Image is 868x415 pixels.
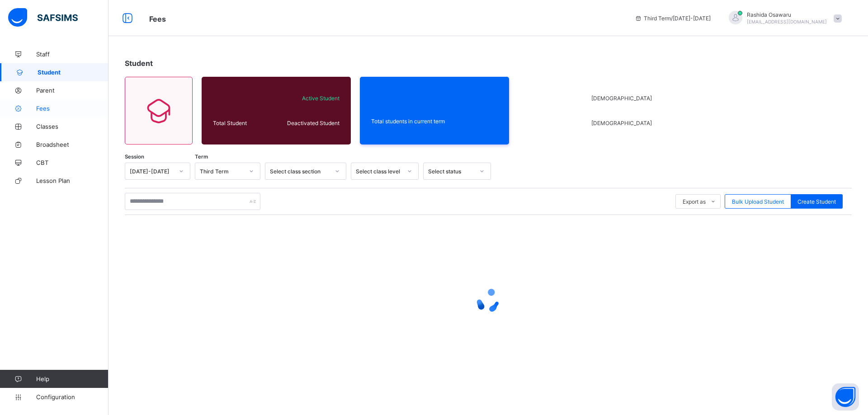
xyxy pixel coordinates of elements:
span: Classes [36,123,108,130]
span: Fees [149,14,166,23]
div: Select class level [356,168,402,175]
span: Total students in current term [371,118,498,125]
div: Total Student [211,117,273,129]
span: Create Student [797,198,836,205]
span: session/term information [635,15,711,22]
span: [DEMOGRAPHIC_DATA] [591,95,656,102]
div: Select class section [270,168,330,175]
span: Fees [36,105,108,112]
span: Deactivated Student [275,120,340,126]
span: Configuration [36,393,108,401]
span: Session [125,154,144,160]
span: Export as [683,198,706,205]
button: Open asap [832,383,859,410]
span: Help [36,375,108,382]
span: Student [125,59,153,68]
span: Staff [36,51,108,58]
span: Term [195,154,208,160]
span: Broadsheet [36,141,108,148]
span: Lesson Plan [36,177,108,184]
span: Parent [36,87,108,94]
span: [EMAIL_ADDRESS][DOMAIN_NAME] [747,19,827,24]
span: [DEMOGRAPHIC_DATA] [591,120,656,126]
img: safsims [8,8,78,27]
span: Bulk Upload Student [732,198,784,205]
div: RashidaOsawaru [720,11,846,26]
span: CBT [36,159,108,166]
span: Active Student [275,95,340,102]
span: Rashida Osawaru [747,11,827,18]
div: Third Term [200,168,244,175]
div: Select status [428,168,474,175]
span: Student [38,69,108,76]
div: [DATE]-[DATE] [130,168,174,175]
